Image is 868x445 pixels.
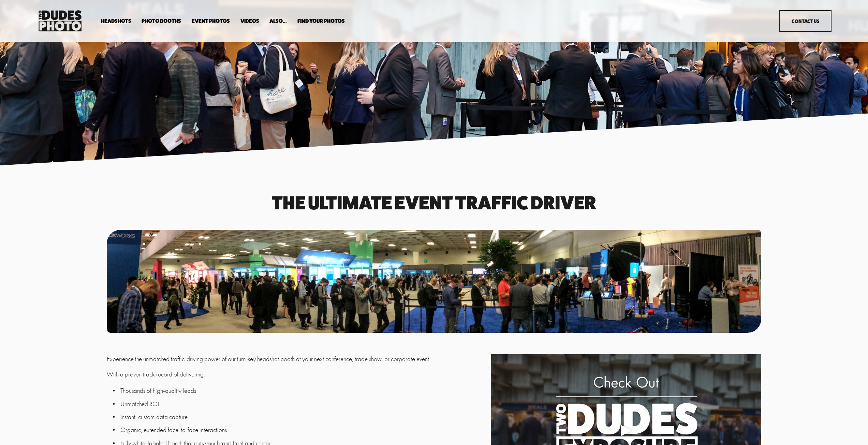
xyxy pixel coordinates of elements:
span: Headshots [101,18,131,24]
span: Also... [269,18,287,24]
p: Instant, custom data capture [120,412,487,422]
a: folder dropdown [297,18,345,24]
h1: The Ultimate event traffic driver [107,194,762,211]
p: Experience the unmatched traffic-driving power of our turn-key headshot booth at your next confer... [107,354,487,364]
a: Videos [240,18,259,24]
div: Play [618,422,634,439]
a: Contact Us [779,10,832,32]
a: folder dropdown [101,18,131,24]
p: With a proven track record of delivering: [107,370,487,380]
span: Find Your Photos [297,18,345,24]
p: Unmatched ROI [120,399,487,409]
p: Organic, extended face-to-face interactions [120,425,487,435]
a: Event Photos [192,18,230,24]
p: Thousands of high-quality leads [120,386,487,396]
a: folder dropdown [142,18,181,24]
span: Photo Booths [142,18,181,24]
img: Two Dudes Photo | Headshots, Portraits &amp; Photo Booths [36,9,84,33]
a: folder dropdown [269,18,287,24]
